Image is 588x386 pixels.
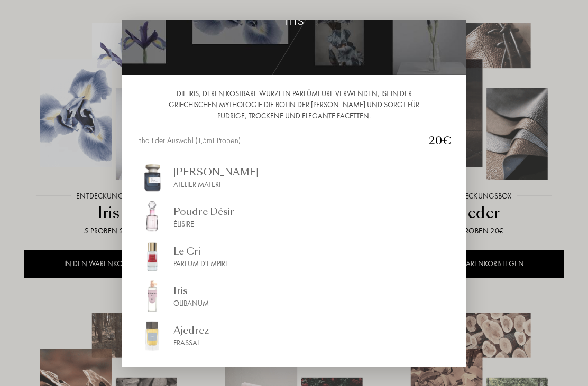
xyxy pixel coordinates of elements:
div: Inhalt der Auswahl (1,5mL Proben) [136,135,420,147]
div: Le Cri [173,244,229,258]
div: Iris [173,284,209,298]
div: Frassai [173,337,209,349]
img: img_sommelier [136,241,168,272]
div: Die Iris, deren kostbare Wurzeln Parfümeure verwenden, ist in der griechischen Mythologie die Bot... [136,88,452,121]
img: img_sommelier [136,162,168,193]
div: Parfum d'Empire [173,258,229,269]
img: img_sommelier [136,320,168,352]
img: img_sommelier [136,280,168,312]
a: img_sommelierLe CriParfum d'Empire [136,241,452,272]
div: 20€ [420,133,452,148]
img: img_sommelier [136,201,168,233]
a: img_sommelierIrisOlibanum [136,280,452,312]
a: img_sommelierAjedrezFrassai [136,320,452,352]
div: Olibanum [173,298,209,309]
a: img_sommelier[PERSON_NAME]Atelier Materi [136,162,452,193]
div: Élisire [173,219,234,230]
div: Atelier Materi [173,179,259,190]
a: img_sommelierPoudre DésirÉlisire [136,201,452,233]
div: Ajedrez [173,323,209,337]
div: Iris [284,9,304,31]
div: [PERSON_NAME] [173,165,259,179]
div: Poudre Désir [173,204,234,219]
